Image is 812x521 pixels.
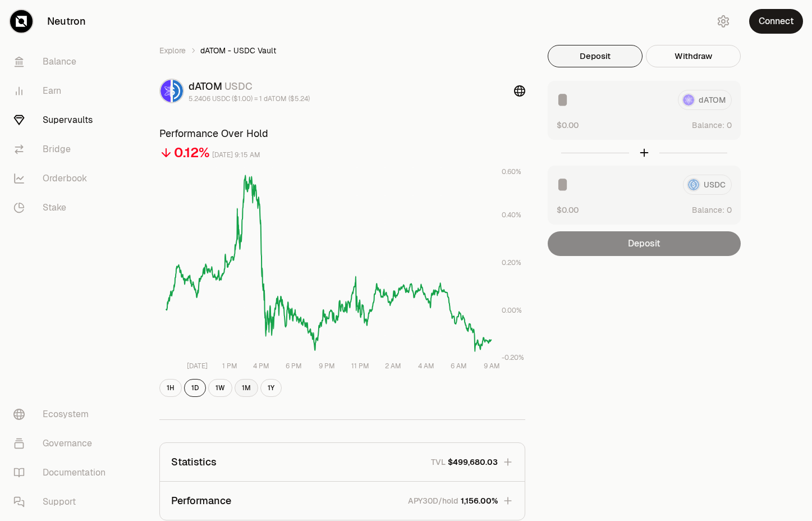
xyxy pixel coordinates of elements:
span: Balance: [692,120,724,131]
nav: breadcrumb [159,45,525,56]
a: Balance [4,47,121,76]
p: APY30D/hold [408,495,458,506]
button: 1Y [260,379,282,397]
a: Supervaults [4,106,121,135]
div: dATOM [189,79,310,94]
tspan: 4 PM [253,362,269,371]
a: Governance [4,429,121,458]
tspan: 9 AM [483,362,499,371]
tspan: 2 AM [385,362,401,371]
div: 5.2406 USDC ($1.00) = 1 dATOM ($5.24) [189,94,310,103]
button: StatisticsTVL$499,680.03 [160,443,525,481]
a: Earn [4,76,121,106]
img: dATOM Logo [160,80,171,102]
h3: Performance Over Hold [159,126,525,141]
p: Performance [171,493,231,509]
a: Documentation [4,458,121,487]
button: Withdraw [646,45,741,67]
p: TVL [431,456,446,468]
a: Explore [159,45,186,56]
tspan: 9 PM [318,362,334,371]
tspan: 11 PM [351,362,369,371]
button: $0.00 [557,204,579,216]
tspan: [DATE] [187,362,208,371]
span: dATOM - USDC Vault [200,45,276,56]
a: Orderbook [4,164,121,193]
tspan: 0.20% [502,258,521,267]
button: $0.00 [557,119,579,131]
tspan: 6 AM [451,362,467,371]
button: Deposit [548,45,643,67]
span: Balance: [692,204,724,216]
tspan: 6 PM [286,362,302,371]
div: 0.12% [174,144,210,162]
span: USDC [224,80,253,93]
a: Stake [4,193,121,222]
tspan: 0.60% [502,167,521,176]
button: Connect [749,9,803,34]
button: 1M [235,379,258,397]
tspan: 4 AM [418,362,434,371]
button: 1D [184,379,206,397]
tspan: 0.00% [502,306,522,315]
tspan: 0.40% [502,211,521,220]
tspan: -0.20% [502,353,524,362]
tspan: 1 PM [222,362,237,371]
span: $499,680.03 [448,456,498,468]
a: Support [4,487,121,517]
button: 1H [159,379,182,397]
button: PerformanceAPY30D/hold1,156.00% [160,482,525,520]
a: Ecosystem [4,400,121,429]
a: Bridge [4,135,121,164]
span: 1,156.00% [461,495,498,506]
img: USDC Logo [173,80,183,102]
button: 1W [208,379,232,397]
div: [DATE] 9:15 AM [212,149,260,162]
p: Statistics [171,454,217,470]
